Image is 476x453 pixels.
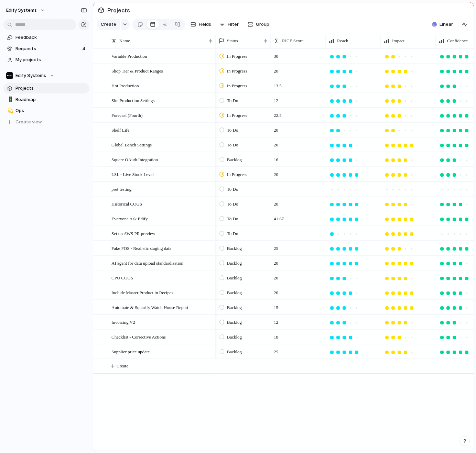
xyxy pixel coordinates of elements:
[227,260,242,267] span: Backlog
[271,79,284,89] span: 13.5
[111,52,147,60] span: Variable Production
[271,197,281,208] span: 20
[227,156,242,163] span: Backlog
[227,216,238,222] span: To Do
[271,330,281,341] span: 18
[3,106,89,116] a: 💫Ops
[188,19,214,30] button: Fields
[111,185,131,193] span: pret testing
[227,304,242,311] span: Backlog
[6,96,13,103] button: 🚦
[227,319,242,326] span: Backlog
[271,93,281,104] span: 12
[97,19,120,30] button: Create
[3,55,89,65] a: My projects
[15,96,87,103] span: Roadmap
[199,21,211,28] span: Fields
[111,126,129,134] span: Shelf Life
[111,244,171,252] span: Fake POS - Realistic staging data
[111,111,143,119] span: Forecast (Fourth)
[271,138,281,148] span: 20
[15,34,87,41] span: Feedback
[271,271,281,281] span: 20
[228,21,239,28] span: Filter
[111,170,154,178] span: LSL - Live Stock Level
[217,19,241,30] button: Filter
[111,96,155,104] span: Site Production Settings
[227,82,247,89] span: In Progress
[6,107,13,114] button: 💫
[271,241,281,252] span: 25
[244,19,273,30] button: Group
[227,349,242,355] span: Backlog
[227,201,238,208] span: To Do
[271,153,281,163] span: 16
[111,259,183,267] span: AI agent for data upload standardisation
[271,49,281,60] span: 30
[111,81,139,89] span: Hot Production
[111,200,142,208] span: Historical COGS
[227,127,238,134] span: To Do
[440,21,453,28] span: Linear
[227,68,247,75] span: In Progress
[227,171,247,178] span: In Progress
[82,45,87,52] span: 4
[271,167,281,178] span: 20
[271,64,281,75] span: 20
[111,229,155,237] span: Set up AWS PR preview
[271,300,281,311] span: 15
[3,95,89,105] a: 🚦Roadmap
[3,5,49,16] button: Edify Systems
[15,72,46,79] span: Edify Systems
[15,107,87,114] span: Ops
[227,186,238,193] span: To Do
[111,318,135,326] span: Invoicing V2
[111,214,148,222] span: Everyone Ask Edify
[15,45,80,52] span: Requests
[6,7,37,14] span: Edify Systems
[227,37,238,44] span: Status
[282,37,303,44] span: RICE Score
[227,230,238,237] span: To Do
[227,97,238,104] span: To Do
[271,315,281,326] span: 12
[271,123,281,134] span: 20
[227,245,242,252] span: Backlog
[392,37,404,44] span: Impact
[111,303,188,311] span: Automate & Squarify Watch House Report
[15,56,87,63] span: My projects
[7,107,12,115] div: 💫
[106,4,131,16] span: Projects
[271,212,286,222] span: 41.67
[227,142,238,148] span: To Do
[111,141,152,148] span: Global Bench Settings
[111,288,173,296] span: Include Master Product in Recipes
[111,333,166,341] span: Checklist - Corrective Actions
[7,96,12,103] div: 🚦
[119,37,130,44] span: Name
[111,274,133,281] span: CPU COGS
[429,19,456,30] button: Linear
[271,345,281,355] span: 25
[256,21,269,28] span: Group
[447,37,468,44] span: Confidence
[117,363,128,369] span: Create
[227,275,242,281] span: Backlog
[3,83,89,93] a: Projects
[15,85,87,92] span: Projects
[111,347,150,355] span: Supplier price update
[3,44,89,54] a: Requests4
[3,32,89,43] a: Feedback
[227,289,242,296] span: Backlog
[15,119,42,125] span: Create view
[111,155,158,163] span: Square OAuth Integration
[3,70,89,81] button: Edify Systems
[227,53,247,60] span: In Progress
[111,67,163,75] span: Shop Tier & Product Ranges
[271,256,281,267] span: 20
[227,334,242,341] span: Backlog
[101,21,116,28] span: Create
[271,108,284,119] span: 22.5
